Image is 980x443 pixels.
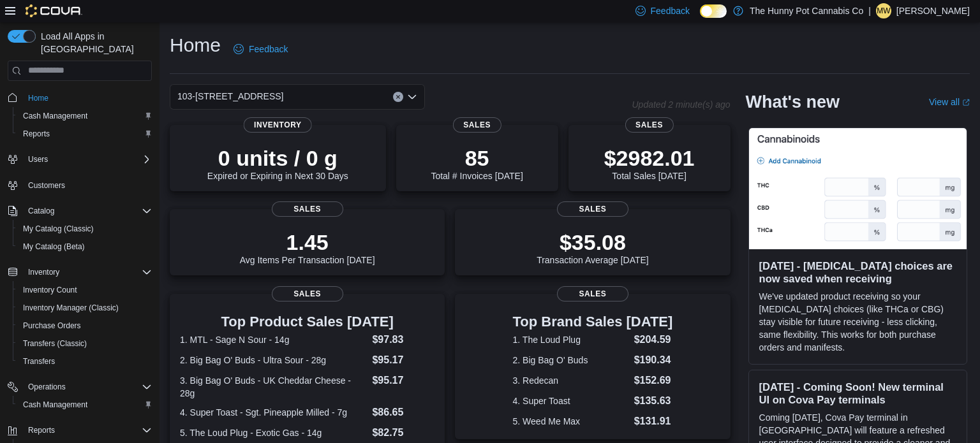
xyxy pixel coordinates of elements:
[23,379,71,395] button: Operations
[13,352,157,370] button: Transfers
[537,229,649,265] div: Transaction Average [DATE]
[632,99,730,110] p: Updated 2 minute(s) ago
[23,242,85,252] span: My Catalog (Beta)
[868,3,871,18] p: |
[18,354,60,369] a: Transfers
[759,259,956,285] h3: [DATE] - [MEDICAL_DATA] choices are now saved when receiving
[18,318,152,333] span: Purchase Orders
[13,238,157,256] button: My Catalog (Beta)
[634,352,673,368] dd: $190.34
[23,178,70,193] a: Customers
[3,202,157,220] button: Catalog
[18,336,152,351] span: Transfers (Classic)
[23,129,50,139] span: Reports
[604,145,695,181] div: Total Sales [DATE]
[23,303,119,313] span: Inventory Manager (Classic)
[513,415,629,428] dt: 5. Weed Me Max
[180,426,367,439] dt: 5. The Loud Plug - Exotic Gas - 14g
[23,321,81,331] span: Purchase Orders
[13,335,157,352] button: Transfers (Classic)
[453,117,501,133] span: Sales
[3,378,157,396] button: Operations
[372,352,434,368] dd: $95.17
[18,108,93,124] a: Cash Management
[407,92,417,102] button: Open list of options
[249,43,288,55] span: Feedback
[18,108,152,124] span: Cash Management
[513,314,673,330] h3: Top Brand Sales [DATE]
[18,221,99,236] a: My Catalog (Classic)
[23,224,94,234] span: My Catalog (Classic)
[557,201,628,217] span: Sales
[26,4,82,17] img: Cova
[18,239,90,254] a: My Catalog (Beta)
[18,126,55,142] a: Reports
[23,177,152,193] span: Customers
[18,397,152,412] span: Cash Management
[13,281,157,299] button: Inventory Count
[13,299,157,317] button: Inventory Manager (Classic)
[513,333,629,346] dt: 1. The Loud Plug
[13,125,157,143] button: Reports
[537,229,649,255] p: $35.08
[18,282,152,298] span: Inventory Count
[180,354,367,367] dt: 2. Big Bag O' Buds - Ultra Sour - 28g
[240,229,375,265] div: Avg Items Per Transaction [DATE]
[431,145,523,171] p: 85
[896,3,970,18] p: [PERSON_NAME]
[746,92,840,112] h2: What's new
[23,265,64,280] button: Inventory
[23,111,87,121] span: Cash Management
[23,285,77,295] span: Inventory Count
[180,374,367,400] dt: 3. Big Bag O' Buds - UK Cheddar Cheese - 28g
[18,282,82,298] a: Inventory Count
[23,203,152,219] span: Catalog
[28,425,55,435] span: Reports
[23,379,152,395] span: Operations
[207,145,348,181] div: Expired or Expiring in Next 30 Days
[18,300,152,316] span: Inventory Manager (Classic)
[634,393,673,409] dd: $135.63
[557,286,628,301] span: Sales
[23,265,152,280] span: Inventory
[625,117,673,133] span: Sales
[759,290,956,354] p: We've updated product receiving so your [MEDICAL_DATA] choices (like THCa or CBG) stay visible fo...
[513,395,629,407] dt: 4. Super Toast
[272,201,343,217] span: Sales
[513,354,629,367] dt: 2. Big Bag O' Buds
[634,332,673,347] dd: $204.59
[18,126,152,142] span: Reports
[372,373,434,388] dd: $95.17
[750,3,863,18] p: The Hunny Pot Cannabis Co
[18,336,92,351] a: Transfers (Classic)
[23,423,60,438] button: Reports
[28,180,65,191] span: Customers
[170,33,221,58] h1: Home
[700,4,727,18] input: Dark Mode
[28,206,54,216] span: Catalog
[3,421,157,439] button: Reports
[23,152,152,167] span: Users
[244,117,312,133] span: Inventory
[272,286,343,301] span: Sales
[3,263,157,281] button: Inventory
[23,400,87,410] span: Cash Management
[23,338,87,349] span: Transfers (Classic)
[18,221,152,236] span: My Catalog (Classic)
[431,145,523,181] div: Total # Invoices [DATE]
[3,150,157,168] button: Users
[18,318,86,333] a: Purchase Orders
[604,145,695,171] p: $2982.01
[651,4,690,17] span: Feedback
[18,300,124,316] a: Inventory Manager (Classic)
[18,354,152,369] span: Transfers
[23,356,55,367] span: Transfers
[23,90,152,106] span: Home
[3,89,157,107] button: Home
[700,18,701,18] span: Dark Mode
[18,239,152,254] span: My Catalog (Beta)
[180,406,367,419] dt: 4. Super Toast - Sgt. Pineapple Milled - 7g
[228,36,293,62] a: Feedback
[23,423,152,438] span: Reports
[13,396,157,414] button: Cash Management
